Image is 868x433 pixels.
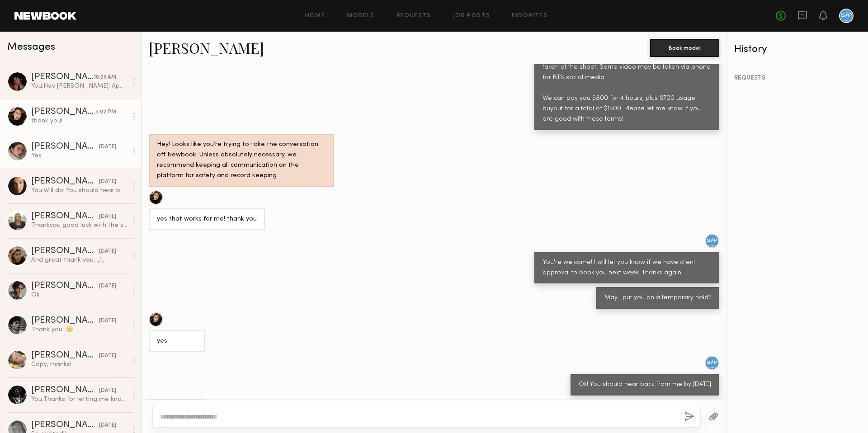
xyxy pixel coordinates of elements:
[31,142,99,151] div: [PERSON_NAME]
[31,73,94,82] div: [PERSON_NAME]
[31,117,127,125] div: thank you!
[31,177,99,186] div: [PERSON_NAME]
[734,44,861,55] div: History
[99,421,116,430] div: [DATE]
[31,386,99,395] div: [PERSON_NAME]
[650,39,719,57] button: Book model
[579,380,711,390] div: Ok! You should hear back from me by [DATE]
[604,293,711,303] div: May I put you on a temporary hold?
[31,421,99,430] div: [PERSON_NAME]
[31,151,127,160] div: Yes
[453,13,491,19] a: Job Posts
[347,13,374,19] a: Models
[512,13,547,19] a: Favorites
[31,247,99,256] div: [PERSON_NAME]
[99,178,116,186] div: [DATE]
[99,352,116,360] div: [DATE]
[650,43,719,51] a: Book model
[157,214,257,225] div: yes that works for me! thank you
[31,291,127,299] div: Ok
[31,282,99,291] div: [PERSON_NAME]
[7,42,55,52] span: Messages
[31,108,95,117] div: [PERSON_NAME]
[305,13,325,19] a: Home
[99,212,116,221] div: [DATE]
[542,258,711,278] div: You're welcome! I will let you know if we have client approval to book you next week. Thanks again!
[734,75,861,81] div: REQUESTS
[31,360,127,369] div: Copy, thanks!
[31,186,127,195] div: You: Will do! You should hear back from me by [DATE]
[31,256,127,264] div: And great thank you. 🙏🏻
[31,82,127,90] div: You: Hey [PERSON_NAME]! Apologies, but we have already filled the role.
[31,325,127,334] div: Thank you! 😊
[396,13,431,19] a: Requests
[31,351,99,360] div: [PERSON_NAME]
[94,73,116,82] div: 10:23 AM
[157,140,325,181] div: Hey! Looks like you’re trying to take the conversation off Newbook. Unless absolutely necessary, ...
[31,395,127,404] div: You: Thanks for letting me know! We are set for the 24th, so that's okay. Appreciate it and good ...
[99,282,116,291] div: [DATE]
[31,212,99,221] div: [PERSON_NAME]
[149,38,264,57] a: [PERSON_NAME]
[31,221,127,230] div: Thankyou good luck with the shoot the 24th !!
[157,336,197,347] div: yes
[99,317,116,325] div: [DATE]
[95,108,116,117] div: 5:02 PM
[99,143,116,151] div: [DATE]
[99,386,116,395] div: [DATE]
[99,247,116,256] div: [DATE]
[31,316,99,325] div: [PERSON_NAME]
